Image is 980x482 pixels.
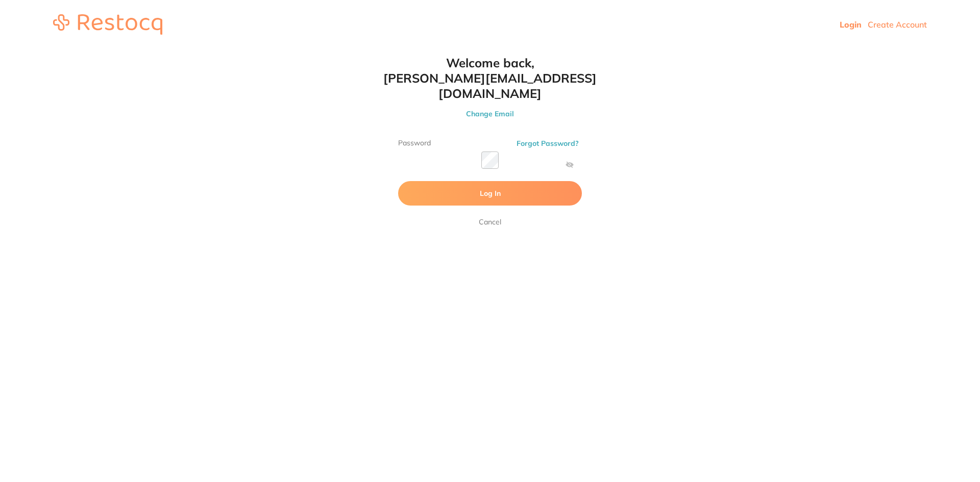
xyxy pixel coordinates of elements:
a: Login [840,19,862,30]
a: Cancel [477,216,503,228]
label: Password [398,139,582,147]
img: restocq_logo.svg [53,14,162,35]
button: Forgot Password? [513,139,582,148]
button: Log In [398,181,582,206]
span: Log In [480,189,501,198]
a: Create Account [868,19,927,30]
h1: Welcome back, [PERSON_NAME][EMAIL_ADDRESS][DOMAIN_NAME] [378,55,602,101]
button: Change Email [378,109,602,118]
